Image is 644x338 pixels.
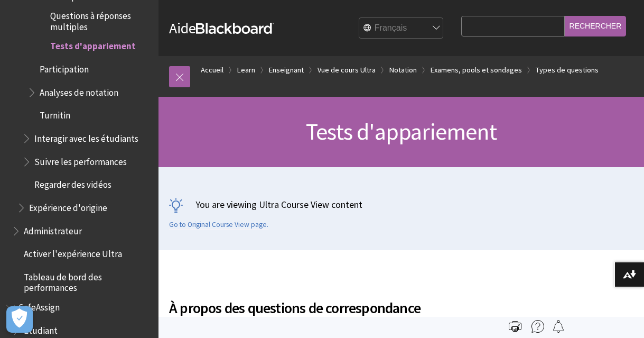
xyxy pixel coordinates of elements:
[237,63,255,77] a: Learn
[18,298,60,313] span: SafeAssign
[40,107,70,121] span: Turnitin
[201,63,223,77] a: Accueil
[40,84,118,98] span: Analyses de notation
[24,268,151,293] span: Tableau de bord des performances
[24,222,82,236] span: Administrateur
[431,63,522,77] a: Examens, pools et sondages
[34,130,138,144] span: Interagir avec les étudiants
[169,19,274,38] a: AideBlackboard
[389,63,417,77] a: Notation
[552,320,565,333] img: Follow this page
[531,320,544,333] img: More help
[29,199,107,213] span: Expérience d'origine
[24,322,58,336] span: Étudiant
[6,306,33,333] button: Ouvrir le centre de préférences
[24,245,122,260] span: Activer l'expérience Ultra
[318,63,376,77] a: Vue de cours Ultra
[40,60,89,75] span: Participation
[169,220,268,230] a: Go to Original Course View page.
[34,176,111,190] span: Regarder des vidéos
[34,153,127,167] span: Suivre les performances
[306,117,497,146] span: Tests d'appariement
[50,38,136,52] span: Tests d'appariement
[269,63,304,77] a: Enseignant
[50,7,151,32] span: Questions à réponses multiples
[359,18,444,39] select: Site Language Selector
[169,198,633,211] p: You are viewing Ultra Course View content
[536,63,599,77] a: Types de questions
[196,23,274,34] strong: Blackboard
[169,284,477,319] h2: À propos des questions de correspondance
[509,320,521,333] img: Print
[565,16,627,36] input: Rechercher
